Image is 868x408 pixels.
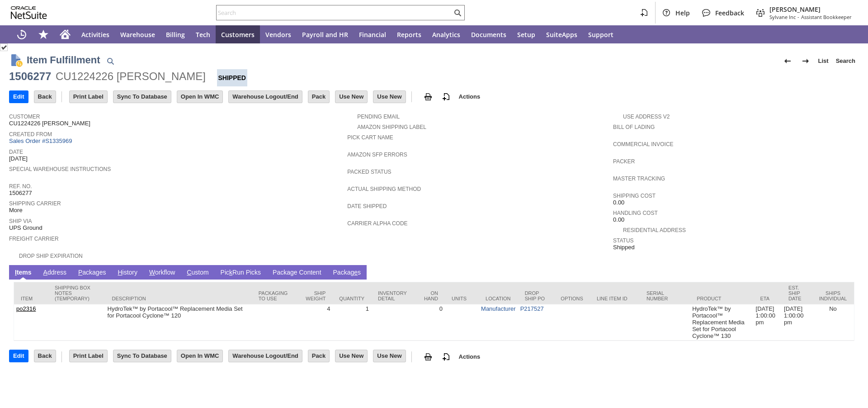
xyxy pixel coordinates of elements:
div: Options [561,296,583,301]
div: Units [452,296,472,301]
div: Location [486,296,511,301]
a: Support [583,25,619,43]
span: 0.00 [613,199,624,206]
div: Description [112,296,245,301]
input: Back [34,350,56,362]
a: Package Content [270,269,323,277]
a: Customers [216,25,260,43]
a: Search [832,54,859,68]
a: Drop Ship Expiration [19,253,83,259]
div: Item [21,296,41,301]
img: add-record.svg [441,351,452,362]
a: Custom [184,269,211,277]
td: HydroTek™ by Portacool™ Replacement Media Set for Portacool Cyclone™ 130 [690,304,753,341]
div: Serial Number [646,290,683,301]
a: Carrier Alpha Code [347,220,407,227]
a: Billing [160,25,190,43]
span: Support [588,30,613,39]
span: Setup [517,30,535,39]
span: A [43,269,47,276]
span: Documents [471,30,506,39]
svg: Shortcuts [38,29,49,40]
img: Next [800,56,811,66]
input: Use New [373,350,405,362]
a: Setup [512,25,541,43]
span: Customers [221,30,255,39]
a: Actual Shipping Method [347,186,421,192]
input: Pack [308,350,329,362]
input: Use New [335,350,367,362]
svg: Recent Records [16,29,27,40]
input: Sync To Database [113,91,171,103]
img: Previous [782,56,793,66]
a: Packages [76,269,108,277]
a: Special Warehouse Instructions [9,166,111,172]
h1: Item Fulfillment [27,52,100,67]
a: Recent Records [11,25,33,43]
input: Use New [335,91,367,103]
span: Vendors [265,30,291,39]
svg: Search [452,7,463,18]
a: Date [9,149,23,155]
span: Billing [166,30,185,39]
svg: logo [11,6,47,19]
a: Warehouse [115,25,160,43]
a: Use Address V2 [623,114,670,120]
div: 1506277 [9,69,51,84]
span: Shipped [613,244,635,251]
a: List [815,54,832,68]
a: Shipping Cost [613,193,656,199]
a: Master Tracking [613,176,665,182]
span: k [229,269,232,276]
span: More [9,207,23,214]
a: Home [54,25,76,43]
span: Payroll and HR [302,30,348,39]
a: po2316 [16,305,36,312]
a: Shipping Carrier [9,200,61,207]
span: Reports [397,30,421,39]
span: e [354,269,358,276]
input: Edit [9,91,28,103]
a: Documents [466,25,512,43]
img: print.svg [423,351,434,362]
input: Open In WMC [177,350,223,362]
span: [PERSON_NAME] [769,5,852,14]
div: ETA [760,296,775,301]
a: Address [41,269,69,277]
div: Product [697,296,746,301]
a: SuiteApps [541,25,583,43]
span: Activities [81,30,109,39]
a: Payroll and HR [297,25,354,43]
span: Assistant Bookkeeper [801,14,852,20]
svg: Home [60,29,71,40]
a: History [115,269,140,277]
img: print.svg [423,91,434,102]
a: Unrolled view on [843,267,854,278]
span: Financial [359,30,386,39]
a: Manufacturer [481,305,516,312]
span: UPS Ground [9,224,42,232]
div: Est. Ship Date [788,285,805,301]
div: CU1224226 [PERSON_NAME] [56,69,206,84]
div: Ship Weight [304,290,325,301]
span: CU1224226 [PERSON_NAME] [9,120,90,127]
td: HydroTek™ by Portacool™ Replacement Media Set for Portacool Cyclone™ 120 [105,304,252,341]
div: Packaging to Use [259,290,291,301]
span: Help [675,9,690,17]
img: Quick Find [105,56,116,66]
a: Reports [392,25,427,43]
div: Shortcuts [33,25,54,43]
td: 1 [332,304,371,341]
input: Search [217,7,452,18]
a: Sales Order #S1335969 [9,138,74,144]
a: Ref. No. [9,183,32,190]
a: Created From [9,131,52,138]
a: Pending Email [357,114,400,120]
input: Pack [308,91,329,103]
span: C [187,269,191,276]
span: SuiteApps [546,30,577,39]
span: W [149,269,155,276]
a: P217527 [520,305,544,312]
div: Shipping Box Notes (Temporary) [55,285,99,301]
a: Customer [9,114,40,120]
